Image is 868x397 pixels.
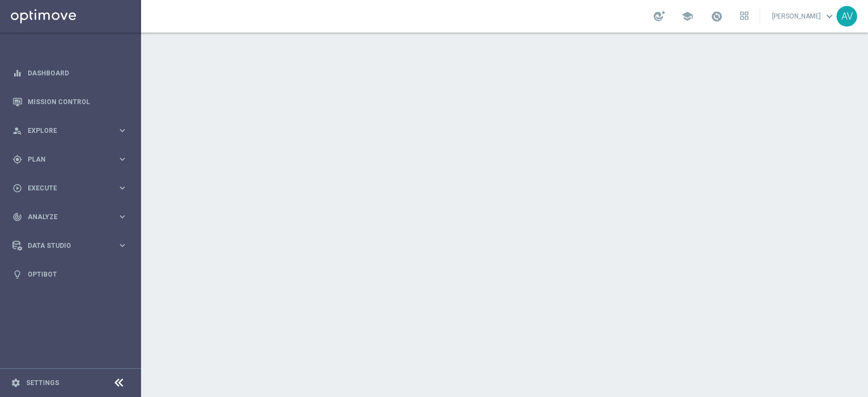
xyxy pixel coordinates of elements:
div: Analyze [12,212,117,222]
span: Analyze [28,214,117,220]
span: Explore [28,127,117,134]
a: Dashboard [28,59,127,87]
div: Optibot [12,260,127,289]
a: Optibot [28,260,127,289]
div: Plan [12,155,117,164]
span: Plan [28,156,117,163]
div: Dashboard [12,59,127,87]
i: keyboard_arrow_right [117,125,127,136]
div: Data Studio [12,241,117,251]
i: person_search [12,126,22,136]
button: Data Studio keyboard_arrow_right [12,241,128,250]
a: Settings [26,380,59,386]
i: lightbulb [12,270,22,279]
a: [PERSON_NAME]keyboard_arrow_down [771,8,837,24]
button: track_changes Analyze keyboard_arrow_right [12,213,128,221]
i: keyboard_arrow_right [117,212,127,222]
button: gps_fixed Plan keyboard_arrow_right [12,155,128,164]
div: Execute [12,183,117,193]
i: keyboard_arrow_right [117,154,127,164]
i: settings [11,378,21,388]
button: play_circle_outline Execute keyboard_arrow_right [12,184,128,193]
div: Explore [12,126,117,136]
span: keyboard_arrow_down [824,10,835,22]
button: person_search Explore keyboard_arrow_right [12,126,128,135]
button: lightbulb Optibot [12,270,128,279]
i: play_circle_outline [12,183,22,193]
i: keyboard_arrow_right [117,183,127,193]
a: Mission Control [28,87,127,116]
div: Mission Control [12,87,127,116]
i: track_changes [12,212,22,222]
button: equalizer Dashboard [12,69,128,78]
span: Data Studio [28,242,117,249]
button: Mission Control [12,98,128,106]
i: keyboard_arrow_right [117,240,127,251]
span: Execute [28,185,117,191]
i: gps_fixed [12,155,22,164]
i: equalizer [12,68,22,78]
div: AV [837,6,857,27]
span: school [681,10,693,22]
